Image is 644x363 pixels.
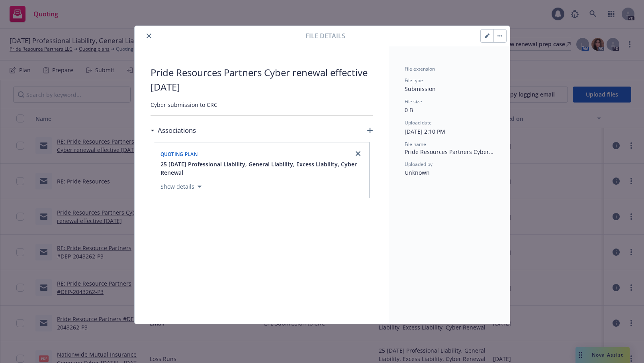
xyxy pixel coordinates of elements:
span: Upload date [405,119,432,126]
button: Show details [157,182,205,191]
span: File size [405,98,422,105]
span: File type [405,77,423,84]
span: 0 B [405,106,413,114]
span: Unknown [405,169,430,176]
span: Pride Resources Partners Cyber renewal effective [DATE] [151,65,373,94]
span: File details [305,31,345,41]
div: Associations [151,125,196,136]
span: File extension [405,65,435,72]
span: Uploaded by [405,161,433,168]
span: Submission [405,85,436,93]
button: close [144,31,154,41]
h3: Associations [158,125,196,136]
a: close [353,149,363,158]
span: [DATE] 2:10 PM [405,128,445,135]
span: Pride Resources Partners Cyber renewal effective [DATE] [405,148,494,156]
span: Cyber submission to CRC [151,101,373,109]
span: File name [405,141,426,148]
span: Quoting plan [161,151,198,158]
button: 25 [DATE] Professional Liability, General Liability, Excess Liability, Cyber Renewal [161,160,364,177]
